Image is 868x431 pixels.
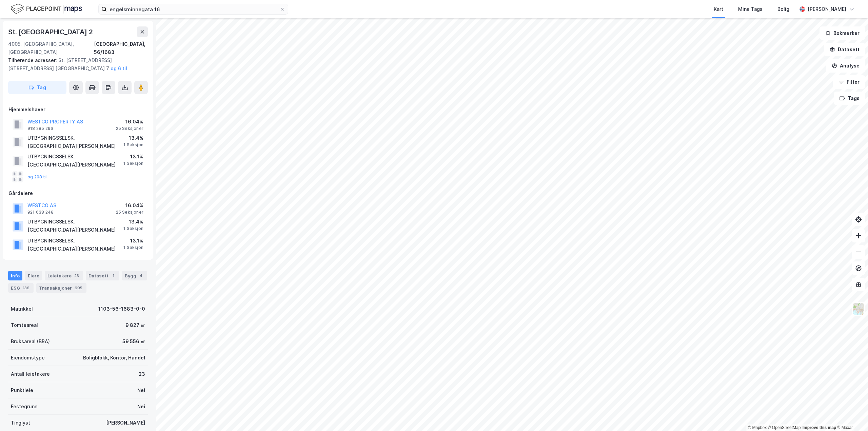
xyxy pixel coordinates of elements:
[137,386,145,394] div: Nei
[8,283,34,293] div: ESG
[122,337,145,346] div: 59 556 ㎡
[777,5,789,13] div: Bolig
[11,337,50,346] div: Bruksareal (BRA)
[820,26,865,40] button: Bokmerker
[83,354,145,362] div: Boligblokk, Kontor, Handel
[25,271,42,280] div: Eiere
[27,210,54,215] div: 921 638 248
[107,4,280,14] input: Søk på adresse, matrikkel, gårdeiere, leietakere eller personer
[8,271,22,280] div: Info
[137,403,145,411] div: Nei
[714,5,723,13] div: Kart
[824,43,865,56] button: Datasett
[833,75,865,89] button: Filter
[45,271,83,280] div: Leietakere
[123,161,143,166] div: 1 Seksjon
[116,118,143,126] div: 16.04%
[11,386,33,394] div: Punktleie
[106,419,145,427] div: [PERSON_NAME]
[110,272,117,279] div: 1
[738,5,763,13] div: Mine Tags
[11,354,45,362] div: Eiendomstype
[116,126,143,131] div: 25 Seksjoner
[834,398,868,431] iframe: Chat Widget
[11,3,82,15] img: logo.f888ab2527a4732fd821a326f86c7f29.svg
[8,26,94,37] div: St. [GEOGRAPHIC_DATA] 2
[122,271,147,280] div: Bygg
[73,272,80,279] div: 23
[123,245,143,250] div: 1 Seksjon
[11,321,38,329] div: Tomteareal
[852,302,865,315] img: Z
[123,153,143,161] div: 13.1%
[123,142,143,148] div: 1 Seksjon
[834,92,865,105] button: Tags
[98,305,145,313] div: 1103-56-1683-0-0
[94,40,148,56] div: [GEOGRAPHIC_DATA], 56/1683
[27,153,123,169] div: UTBYGNINGSSELSK.[GEOGRAPHIC_DATA][PERSON_NAME]
[86,271,119,280] div: Datasett
[73,285,84,291] div: 695
[123,237,143,245] div: 13.1%
[27,237,123,253] div: UTBYGNINGSSELSK.[GEOGRAPHIC_DATA][PERSON_NAME]
[139,370,145,378] div: 23
[8,189,147,197] div: Gårdeiere
[123,218,143,226] div: 13.4%
[768,425,801,430] a: OpenStreetMap
[803,425,836,430] a: Improve this map
[11,305,33,313] div: Matrikkel
[27,218,123,234] div: UTBYGNINGSSELSK.[GEOGRAPHIC_DATA][PERSON_NAME]
[27,134,123,150] div: UTBYGNINGSSELSK.[GEOGRAPHIC_DATA][PERSON_NAME]
[21,285,31,291] div: 136
[36,283,86,293] div: Transaksjoner
[123,134,143,142] div: 13.4%
[8,56,142,73] div: St. [STREET_ADDRESS] [STREET_ADDRESS] [GEOGRAPHIC_DATA] 7
[748,425,767,430] a: Mapbox
[138,272,144,279] div: 4
[808,5,846,13] div: [PERSON_NAME]
[11,370,50,378] div: Antall leietakere
[27,126,53,131] div: 918 285 296
[11,403,37,411] div: Festegrunn
[826,59,865,73] button: Analyse
[11,419,30,427] div: Tinglyst
[8,40,94,56] div: 4005, [GEOGRAPHIC_DATA], [GEOGRAPHIC_DATA]
[123,226,143,231] div: 1 Seksjon
[8,81,66,94] button: Tag
[116,210,143,215] div: 25 Seksjoner
[125,321,145,329] div: 9 827 ㎡
[116,201,143,210] div: 16.04%
[8,105,147,114] div: Hjemmelshaver
[8,57,58,63] span: Tilhørende adresser:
